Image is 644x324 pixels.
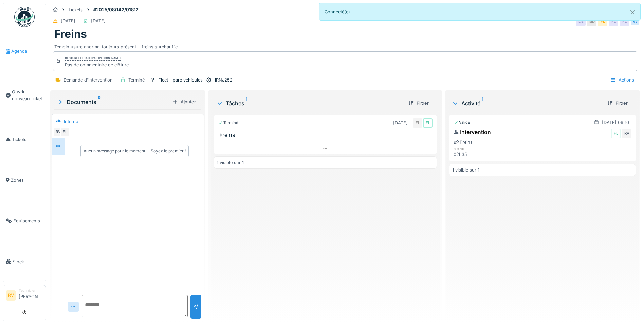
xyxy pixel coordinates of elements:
[3,241,46,282] a: Stock
[3,160,46,200] a: Zones
[128,77,145,83] div: Terminé
[214,77,233,83] div: 1RNJ252
[609,17,618,26] div: FL
[91,18,106,24] div: [DATE]
[3,200,46,241] a: Équipements
[454,147,511,151] h6: quantité
[64,118,78,125] div: Interne
[423,118,433,128] div: FL
[11,177,43,183] span: Zones
[98,98,101,106] sup: 0
[216,99,403,107] div: Tâches
[60,127,70,137] div: FL
[6,290,16,301] li: RV
[13,218,43,224] span: Équipements
[587,17,596,26] div: MD
[19,288,43,293] div: Technicien
[605,98,630,108] div: Filtrer
[6,288,43,304] a: RV Technicien[PERSON_NAME]
[158,77,203,83] div: Fleet - parc véhicules
[452,167,479,173] div: 1 visible sur 1
[598,17,607,26] div: FL
[68,6,83,13] div: Tickets
[170,97,199,106] div: Ajouter
[625,3,640,21] button: Close
[65,61,129,68] div: Pas de commentaire de clôture
[53,127,63,137] div: RV
[454,151,511,158] div: 02h35
[454,139,473,145] div: Freins
[91,6,141,13] strong: #2025/08/142/01812
[454,120,470,125] div: Validé
[3,72,46,119] a: Ouvrir nouveau ticket
[63,77,113,83] div: Demande d'intervention
[482,99,483,107] sup: 1
[57,98,170,106] div: Documents
[393,120,408,126] div: [DATE]
[3,31,46,72] a: Agenda
[19,288,43,303] li: [PERSON_NAME]
[3,119,46,160] a: Tickets
[413,118,422,128] div: FL
[12,136,43,143] span: Tickets
[218,120,238,126] div: Terminé
[576,17,586,26] div: DE
[246,99,247,107] sup: 1
[622,129,631,138] div: RV
[11,48,43,54] span: Agenda
[630,17,640,26] div: RV
[620,17,629,26] div: FL
[14,7,35,27] img: Badge_color-CXgf-gQk.svg
[602,119,629,126] div: [DATE] 06:10
[61,18,75,24] div: [DATE]
[452,99,602,107] div: Activité
[54,41,636,50] div: Témoin usure anormal toujours présent + freins surchauffe
[406,98,431,108] div: Filtrer
[611,129,621,138] div: FL
[219,132,434,138] h3: Freins
[84,148,186,154] div: Aucun message pour le moment … Soyez le premier !
[65,56,121,61] div: Clôturé le [DATE] par [PERSON_NAME]
[607,75,637,85] div: Actions
[454,128,491,136] div: Intervention
[319,3,641,21] div: Connecté(e).
[12,89,43,102] span: Ouvrir nouveau ticket
[217,159,244,166] div: 1 visible sur 1
[13,258,43,265] span: Stock
[54,28,87,40] h1: Freins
